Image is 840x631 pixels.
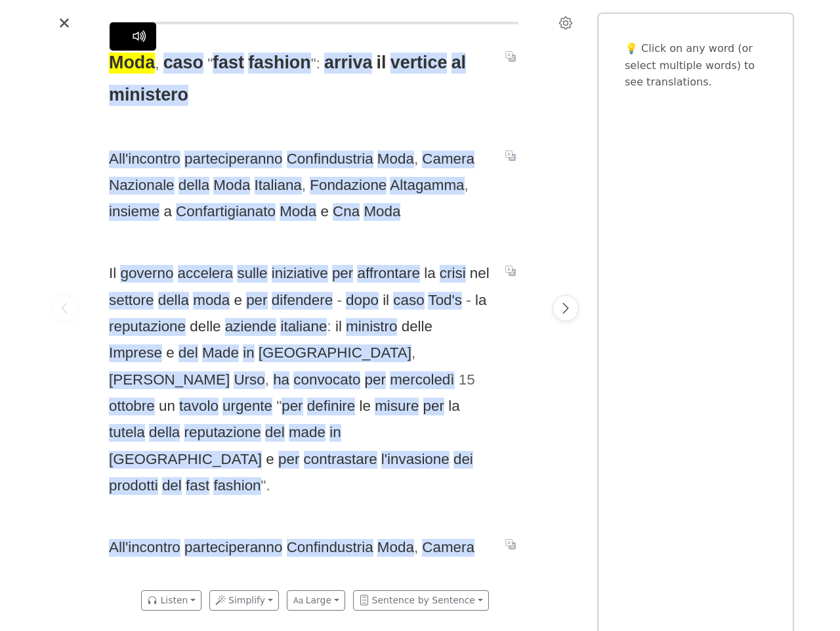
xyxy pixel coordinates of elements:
[302,177,306,193] span: ,
[225,318,276,336] span: aziende
[248,53,311,74] span: fashion
[310,177,387,195] span: Fondazione
[390,177,464,195] span: Altagamma
[287,590,345,611] button: Large
[424,265,435,283] span: la
[141,590,201,611] button: Listen
[213,477,261,495] span: fashion
[346,292,379,310] span: dopo
[411,344,415,361] span: ,
[272,292,333,310] span: difendere
[222,398,272,415] span: urgente
[357,265,419,283] span: affrontare
[163,203,171,221] span: a
[186,477,209,495] span: fast
[109,151,180,168] span: All'incontro
[243,344,254,362] span: in
[109,344,162,362] span: Imprese
[390,53,448,74] span: vertice
[448,398,459,415] span: la
[193,292,230,310] span: moda
[207,55,213,72] span: "
[265,371,269,388] span: ,
[109,539,180,557] span: All'incontro
[109,451,262,469] span: [GEOGRAPHIC_DATA]
[364,203,400,221] span: Moda
[109,53,155,74] span: Moda
[213,177,250,195] span: Moda
[234,292,241,310] span: e
[234,371,264,389] span: Urso
[280,203,316,221] span: Moda
[166,344,174,362] span: e
[360,398,371,415] span: le
[120,265,173,283] span: governo
[311,55,316,72] span: "
[453,451,473,469] span: dei
[282,398,303,415] span: per
[209,590,279,611] button: Simplify
[316,55,320,72] span: :
[176,203,276,221] span: Confartigianato
[390,371,454,389] span: mercoledì
[202,344,239,362] span: Made
[278,451,299,469] span: per
[422,151,474,168] span: Camera
[423,398,444,415] span: per
[112,22,518,24] div: Reading progress
[163,53,203,74] span: caso
[109,318,186,336] span: reputazione
[149,424,180,442] span: della
[272,265,328,283] span: iniziative
[109,371,230,389] span: [PERSON_NAME]
[159,398,175,415] span: un
[324,53,372,74] span: arriva
[428,292,462,310] span: Tod's
[402,318,432,336] span: delle
[184,424,261,442] span: reputazione
[346,318,397,336] span: ministro
[293,371,360,389] span: convocato
[276,398,282,414] span: "
[470,265,490,283] span: nel
[381,451,450,469] span: l'invasione
[280,318,327,336] span: italiane
[184,539,282,557] span: parteciperanno
[178,265,234,283] span: accelera
[109,477,158,495] span: prodotti
[377,539,414,557] span: Moda
[466,292,471,308] span: -
[109,292,154,310] span: settore
[459,371,475,389] span: 15
[51,295,77,321] button: Previous page
[365,371,386,389] span: per
[414,539,418,555] span: ,
[237,265,267,283] span: sulle
[155,55,159,72] span: ,
[414,151,418,167] span: ,
[246,292,267,310] span: per
[555,12,576,34] button: Settings
[375,398,419,415] span: misure
[289,424,325,442] span: made
[109,177,175,195] span: Nazionale
[255,177,302,195] span: Italiana
[109,398,155,415] span: ottobre
[158,292,189,310] span: della
[179,398,219,415] span: tavolo
[287,539,373,557] span: Confindustria
[353,590,489,611] button: Sentence by Sentence
[178,344,198,362] span: del
[320,203,328,221] span: e
[500,49,521,64] button: Translate sentence
[393,292,424,310] span: caso
[327,318,331,335] span: :
[329,424,341,442] span: in
[190,318,220,336] span: delle
[109,265,116,283] span: Il
[335,318,342,336] span: il
[54,12,75,34] a: Close
[261,477,266,494] span: "
[109,203,159,221] span: insieme
[440,265,466,283] span: crisi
